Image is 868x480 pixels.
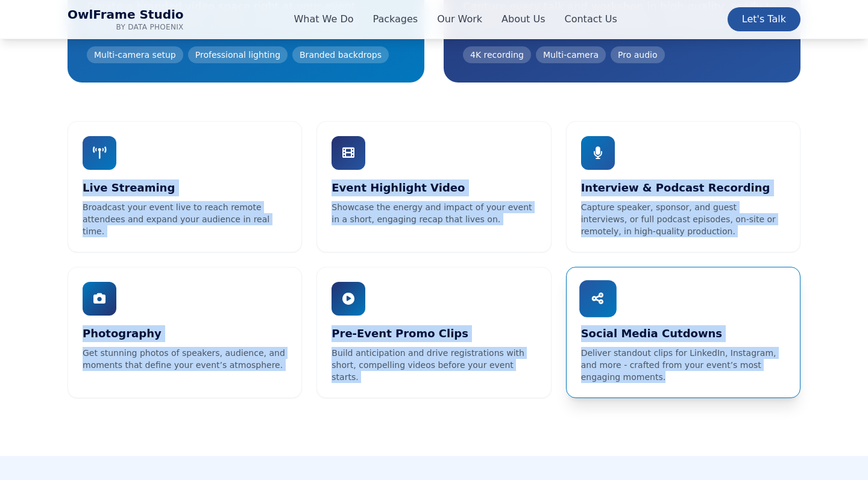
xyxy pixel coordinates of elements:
a: Let's Talk [728,7,800,31]
span: Multi-camera [536,46,606,63]
p: Broadcast your event live to reach remote attendees and expand your audience in real time. [83,201,287,237]
p: Showcase the energy and impact of your event in a short, engaging recap that lives on. [332,201,536,225]
p: Deliver standout clips for LinkedIn, Instagram, and more - crafted from your event’s most engagin... [581,347,785,383]
h3: Event Highlight Video [332,179,536,196]
p: Capture speaker, sponsor, and guest interviews, or full podcast episodes, on-site or remotely, in... [581,201,785,237]
a: What We Do [294,12,353,26]
span: Professional lighting [188,46,288,63]
h3: Pre-Event Promo Clips [332,325,536,342]
h3: Photography [83,325,287,342]
a: Contact Us [565,12,617,26]
a: OwlFrame Studio Home [68,7,184,32]
span: Branded backdrops [292,46,389,63]
h3: Social Media Cutdowns [581,325,785,342]
span: OwlFrame Studio [68,7,184,22]
h3: Interview & Podcast Recording [581,179,785,196]
a: Our Work [437,12,482,26]
span: Pro audio [611,46,664,63]
a: Packages [373,12,418,26]
a: About Us [502,12,545,26]
h3: Live Streaming [83,179,287,196]
span: by Data Phoenix [68,22,184,32]
p: Get stunning photos of speakers, audience, and moments that define your event’s atmosphere. [83,347,287,371]
span: Multi-camera setup [87,46,183,63]
span: 4K recording [463,46,531,63]
p: Build anticipation and drive registrations with short, compelling videos before your event starts. [332,347,536,383]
